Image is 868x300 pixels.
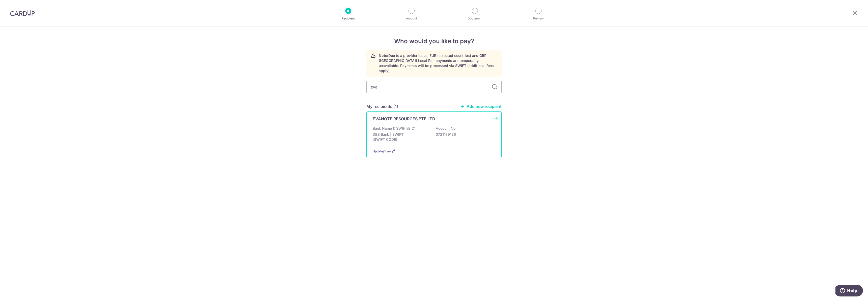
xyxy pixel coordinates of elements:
h4: Who would you like to pay? [366,37,502,46]
p: Amount [393,16,430,21]
p: Bank Name & SWIFT/BIC: [373,126,415,131]
p: Recipient [330,16,367,21]
img: CardUp [10,10,35,16]
p: Due to a provider issue, EUR (selected countries) and GBP ([GEOGRAPHIC_DATA]) Local Rail payments... [379,53,497,73]
strong: Note: [379,53,388,58]
h5: My recipients (1) [366,103,398,109]
p: Document [456,16,494,21]
p: 0721189186 [436,132,492,137]
p: DBS Bank | SWIFT: [SWIFT_CODE] [373,132,429,142]
input: Search for any recipient here [366,81,502,93]
p: Review [520,16,557,21]
p: EVANOTE RESOURCES PTE LTD [373,116,435,122]
a: Update/View [373,149,392,153]
a: Add new recipient [460,104,502,109]
iframe: Opens a widget where you can find more information [835,285,863,297]
p: Account No: [436,126,456,131]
